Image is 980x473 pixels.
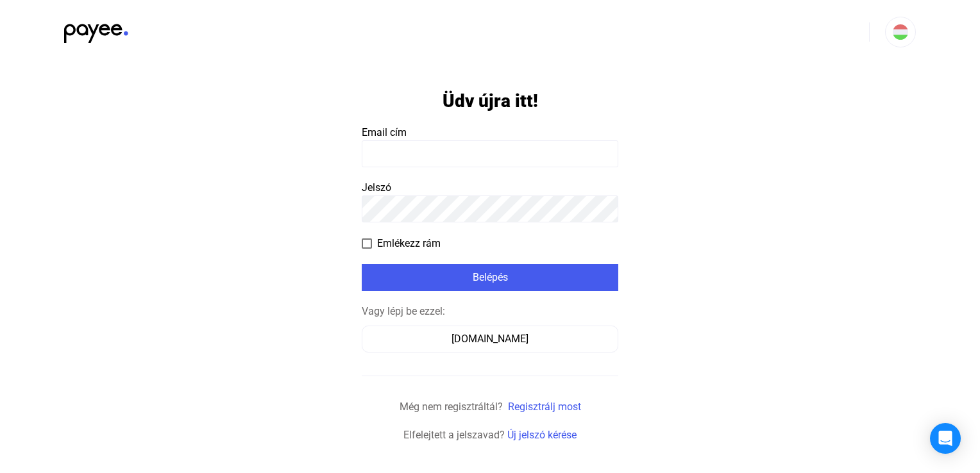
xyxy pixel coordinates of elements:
[403,429,505,441] span: Elfelejtett a jelszavad?
[443,90,538,112] h1: Üdv újra itt!
[362,126,407,138] span: Email cím
[893,24,908,40] img: HU
[930,423,961,454] div: Open Intercom Messenger
[452,333,528,345] font: [DOMAIN_NAME]
[362,304,618,319] div: Vagy lépj be ezzel:
[507,429,577,441] a: Új jelszó kérése
[362,326,618,353] button: [DOMAIN_NAME]
[473,271,508,283] font: Belépés
[362,264,618,291] button: Belépés
[400,401,503,413] span: Még nem regisztráltál?
[362,181,391,194] span: Jelszó
[64,17,128,43] img: black-payee-blue-dot.svg
[508,401,581,413] a: Regisztrálj most
[885,17,916,47] button: HU
[362,333,618,345] a: [DOMAIN_NAME]
[377,237,441,249] font: Emlékezz rám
